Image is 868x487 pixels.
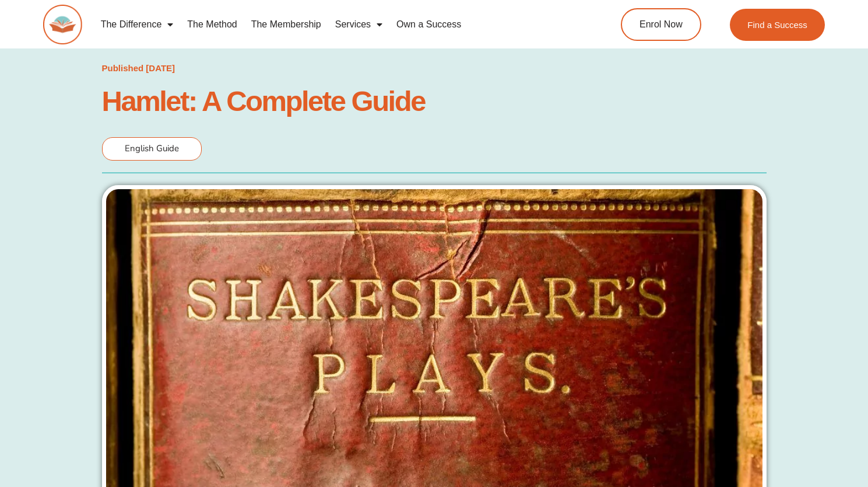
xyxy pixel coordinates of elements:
[389,11,468,38] a: Own a Success
[730,9,825,41] a: Find a Success
[102,88,767,114] h1: Hamlet: A Complete Guide
[94,11,181,38] a: The Difference
[328,11,389,38] a: Services
[102,60,175,76] a: Published [DATE]
[180,11,244,38] a: The Method
[102,63,144,73] span: Published
[747,20,807,29] span: Find a Success
[146,63,175,73] time: [DATE]
[244,11,328,38] a: The Membership
[639,20,683,29] span: Enrol Now
[621,8,701,41] a: Enrol Now
[94,11,577,38] nav: Menu
[125,142,179,154] span: English Guide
